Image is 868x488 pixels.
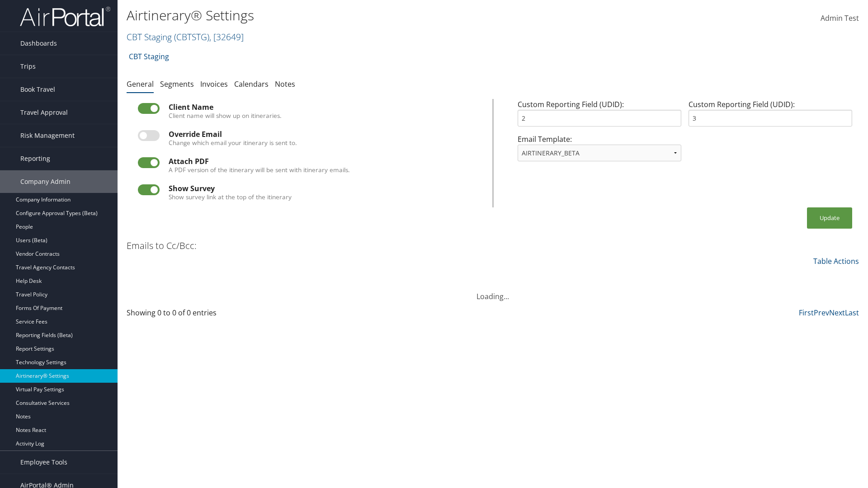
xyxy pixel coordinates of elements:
span: Book Travel [20,78,55,101]
a: Next [829,308,845,318]
label: Change which email your itinerary is sent to. [169,138,297,147]
h3: Emails to Cc/Bcc: [127,239,197,252]
img: airportal-logo.png [20,6,110,27]
span: Dashboards [20,32,57,55]
div: Override Email [169,130,481,138]
a: Notes [275,79,295,89]
div: Email Template: [514,134,685,169]
div: Client Name [169,103,481,111]
label: Client name will show up on itineraries. [169,111,282,120]
span: Employee Tools [20,451,67,474]
a: Last [845,308,859,318]
span: Admin Test [821,13,859,23]
a: CBT Staging [129,47,169,66]
a: Calendars [234,79,269,89]
span: ( CBTSTG ) [174,31,209,43]
div: Showing 0 to 0 of 0 entries [127,307,304,323]
button: Update [807,207,852,229]
a: Segments [160,79,194,89]
span: Risk Management [20,124,75,147]
div: Custom Reporting Field (UDID): [514,99,685,134]
a: CBT Staging [127,31,244,43]
label: Show survey link at the top of the itinerary [169,192,292,202]
span: Travel Approval [20,101,68,124]
a: First [799,308,814,318]
a: Table Actions [813,256,859,266]
a: General [127,79,154,89]
span: Reporting [20,147,50,170]
div: Attach PDF [169,157,481,165]
div: Loading... [127,280,859,302]
span: Trips [20,55,36,78]
div: Custom Reporting Field (UDID): [685,99,856,134]
span: Company Admin [20,170,71,193]
span: , [ 32649 ] [209,31,244,43]
label: A PDF version of the itinerary will be sent with itinerary emails. [169,165,350,174]
h1: Airtinerary® Settings [127,6,615,25]
div: Show Survey [169,184,481,192]
a: Admin Test [821,5,859,33]
a: Prev [814,308,829,318]
a: Invoices [200,79,228,89]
